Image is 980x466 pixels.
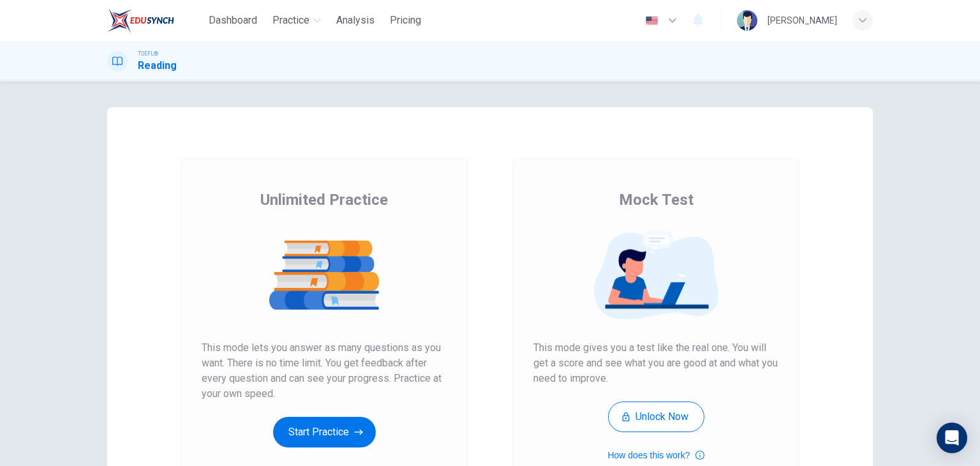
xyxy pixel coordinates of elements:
button: Pricing [385,9,426,32]
button: Dashboard [204,9,262,32]
button: How does this work? [607,447,704,463]
span: This mode lets you answer as many questions as you want. There is no time limit. You get feedback... [202,340,447,402]
h1: Reading [138,58,177,73]
img: en [644,16,660,26]
div: [PERSON_NAME] [768,13,837,28]
div: Open Intercom Messenger [937,423,967,453]
span: Dashboard [209,13,257,28]
span: Pricing [390,13,421,28]
img: EduSynch logo [107,8,174,33]
span: Analysis [336,13,375,28]
a: EduSynch logo [107,8,204,33]
img: Profile picture [737,10,757,31]
button: Unlock Now [608,402,704,432]
span: This mode gives you a test like the real one. You will get a score and see what you are good at a... [533,340,778,386]
button: Practice [267,9,326,32]
button: Analysis [331,9,380,32]
button: Start Practice [273,417,376,447]
span: TOEFL® [138,49,158,58]
span: Practice [272,13,309,28]
span: Unlimited Practice [260,190,388,210]
span: Mock Test [619,190,694,210]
